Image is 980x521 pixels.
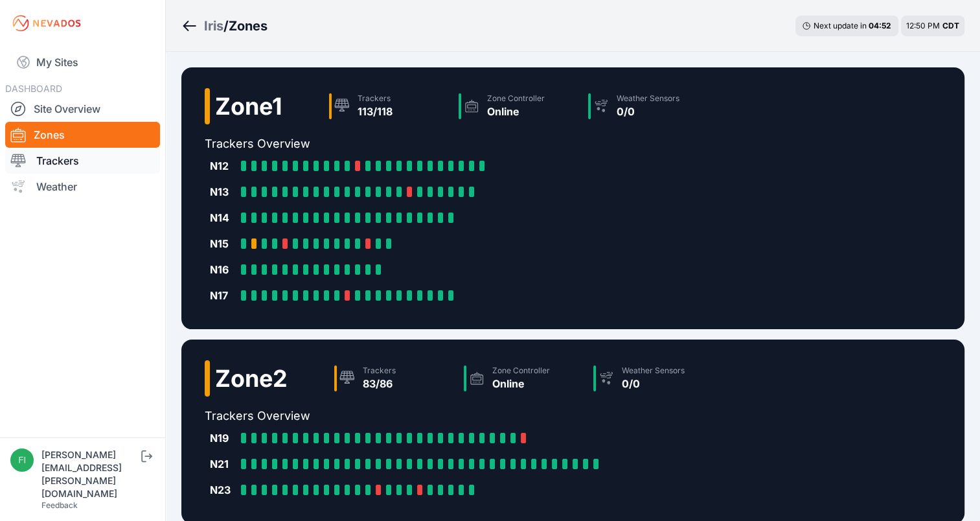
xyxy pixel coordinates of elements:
[363,376,396,391] div: 83/86
[492,365,550,376] div: Zone Controller
[492,376,550,391] div: Online
[5,148,160,174] a: Trackers
[210,482,236,498] div: N23
[5,122,160,148] a: Zones
[205,135,712,153] h2: Trackers Overview
[210,236,236,251] div: N15
[583,88,712,124] a: Weather Sensors0/0
[210,184,236,200] div: N13
[617,93,679,104] div: Weather Sensors
[588,360,718,397] a: Weather Sensors0/0
[329,360,459,397] a: Trackers83/86
[5,174,160,200] a: Weather
[223,17,229,35] span: /
[487,93,545,104] div: Zone Controller
[622,365,685,376] div: Weather Sensors
[215,93,282,119] h2: Zone 1
[10,448,34,472] img: fidel.lopez@prim.com
[210,210,236,226] div: N14
[906,21,940,30] span: 12:50 PM
[5,83,62,94] span: DASHBOARD
[5,47,160,78] a: My Sites
[358,104,393,119] div: 113/118
[210,430,236,446] div: N19
[487,104,545,119] div: Online
[869,21,892,31] div: 04 : 52
[358,93,393,104] div: Trackers
[5,96,160,122] a: Site Overview
[210,158,236,174] div: N12
[41,500,78,510] a: Feedback
[41,448,139,500] div: [PERSON_NAME][EMAIL_ADDRESS][PERSON_NAME][DOMAIN_NAME]
[210,262,236,277] div: N16
[324,88,453,124] a: Trackers113/118
[814,21,867,30] span: Next update in
[210,456,236,472] div: N21
[617,104,679,119] div: 0/0
[229,17,268,35] h3: Zones
[204,17,223,35] a: Iris
[215,365,288,391] h2: Zone 2
[210,288,236,303] div: N17
[10,13,83,34] img: Nevados
[181,9,268,43] nav: Breadcrumb
[622,376,685,391] div: 0/0
[942,21,959,30] span: CDT
[205,407,718,425] h2: Trackers Overview
[363,365,396,376] div: Trackers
